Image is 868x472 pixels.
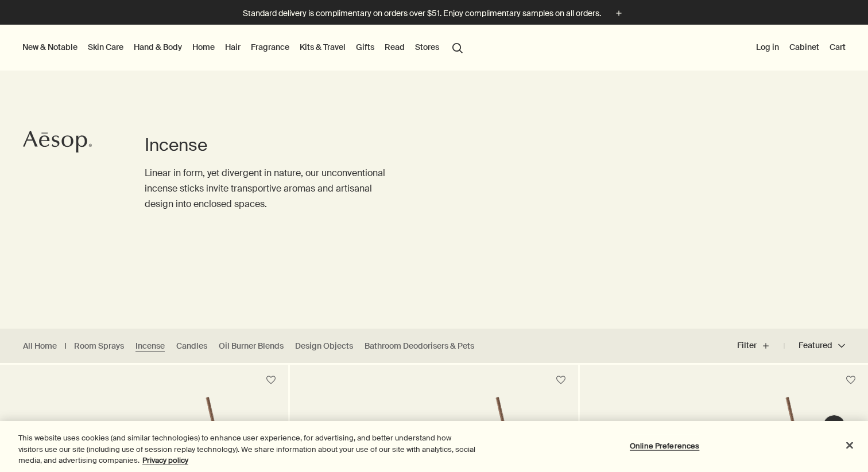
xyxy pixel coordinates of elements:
[365,341,474,352] a: Bathroom Deodorisers & Pets
[20,127,95,159] a: Aesop
[190,40,217,54] a: Home
[261,370,281,391] button: Save to cabinet
[23,341,57,352] a: All Home
[142,455,188,465] a: More information about your privacy, opens in a new tab
[787,40,821,54] a: Cabinet
[145,165,388,212] p: Linear in form, yet divergent in nature, our unconventional incense sticks invite transportive ar...
[20,25,468,71] nav: primary
[447,36,468,58] button: Open search
[784,332,845,360] button: Featured
[413,40,441,54] button: Stores
[754,40,781,54] button: Log in
[249,40,292,54] a: Fragrance
[243,7,601,19] p: Standard delivery is complimentary on orders over $51. Enjoy complimentary samples on all orders.
[23,130,92,153] svg: Aesop
[382,40,407,54] a: Read
[295,341,353,352] a: Design Objects
[737,332,784,360] button: Filter
[551,370,571,391] button: Save to cabinet
[131,40,184,54] a: Hand & Body
[837,432,862,458] button: Close
[86,40,126,54] a: Skin Care
[20,40,80,54] button: New & Notable
[219,341,284,352] a: Oil Burner Blends
[297,40,348,54] a: Kits & Travel
[243,7,625,20] button: Standard delivery is complimentary on orders over $51. Enjoy complimentary samples on all orders.
[18,432,478,466] div: This website uses cookies (and similar technologies) to enhance user experience, for advertising,...
[135,341,165,352] a: Incense
[629,434,700,457] button: Online Preferences, Opens the preference center dialog
[145,134,388,157] h1: Incense
[754,25,848,71] nav: supplementary
[827,40,848,54] button: Cart
[840,370,861,391] button: Save to cabinet
[74,341,124,352] a: Room Sprays
[176,341,207,352] a: Candles
[823,415,846,438] button: Live Assistance
[354,40,377,54] a: Gifts
[223,40,243,54] a: Hair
